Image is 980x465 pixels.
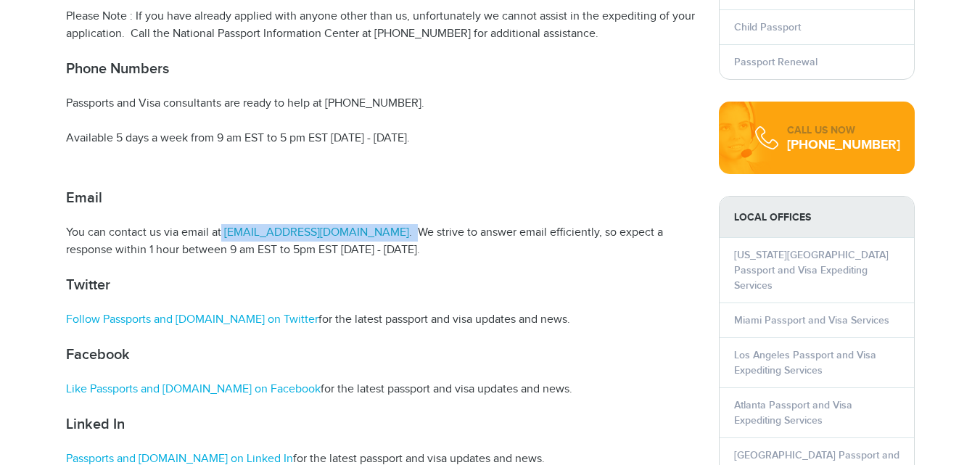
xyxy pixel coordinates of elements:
[66,416,697,433] h2: Linked In
[734,56,818,68] a: Passport Renewal
[221,226,409,239] a: [EMAIL_ADDRESS][DOMAIN_NAME]
[66,276,697,294] h2: Twitter
[66,95,697,112] p: Passports and Visa consultants are ready to help at [PHONE_NUMBER].
[66,381,697,398] p: for the latest passport and visa updates and news.
[66,224,697,259] p: You can contact us via email at . We strive to answer email efficiently, so expect a response wit...
[734,21,801,33] a: Child Passport
[66,189,697,207] h2: Email
[734,249,889,292] a: [US_STATE][GEOGRAPHIC_DATA] Passport and Visa Expediting Services
[66,313,318,326] a: Follow Passports and [DOMAIN_NAME] on Twitter
[734,399,852,427] a: Atlanta Passport and Visa Expediting Services
[787,123,900,138] div: CALL US NOW
[66,346,697,363] h2: Facebook
[66,382,321,396] a: Like Passports and [DOMAIN_NAME] on Facebook
[66,8,697,43] p: Please Note : If you have already applied with anyone other than us, unfortunately we cannot assi...
[734,314,889,326] a: Miami Passport and Visa Services
[720,197,914,238] strong: LOCAL OFFICES
[787,138,900,152] div: [PHONE_NUMBER]
[66,130,697,147] p: Available 5 days a week from 9 am EST to 5 pm EST [DATE] - [DATE].
[66,311,697,329] p: for the latest passport and visa updates and news.
[734,349,876,376] a: Los Angeles Passport and Visa Expediting Services
[66,60,697,78] h2: Phone Numbers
